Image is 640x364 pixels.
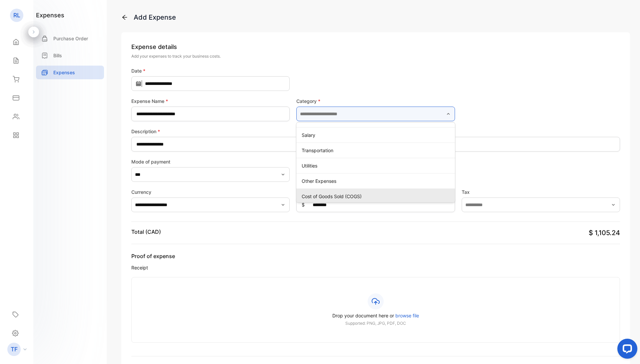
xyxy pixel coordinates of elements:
[131,252,620,260] span: Proof of expense
[36,32,104,45] a: Purchase Order
[131,264,620,271] span: Receipt
[53,52,62,59] p: Bills
[131,67,290,74] label: Date
[612,336,640,364] iframe: LiveChat chat widget
[462,188,620,195] label: Tax
[302,162,452,169] p: Utilities
[53,35,88,42] p: Purchase Order
[302,147,452,154] p: Transportation
[302,201,305,208] span: $
[36,66,104,79] a: Expenses
[296,98,455,105] label: Category
[36,49,104,62] a: Bills
[134,12,176,22] div: Add Expense
[36,11,64,20] h1: expenses
[302,178,452,184] p: Other Expenses
[332,313,394,318] span: Drop your document here or
[53,69,75,76] p: Expenses
[131,42,620,51] p: Expense details
[131,128,620,135] label: Description
[302,132,452,139] p: Salary
[131,158,290,165] label: Mode of payment
[131,53,620,59] p: Add your expenses to track your business costs.
[11,345,18,354] p: TF
[131,228,161,236] p: Total (CAD)
[395,313,419,318] span: browse file
[302,193,452,200] p: Cost of Goods Sold (COGS)
[131,188,290,195] label: Currency
[589,229,620,237] span: $ 1,105.24
[13,11,20,20] p: RL
[131,98,290,105] label: Expense Name
[148,320,604,326] p: Supported: PNG, JPG, PDF, DOC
